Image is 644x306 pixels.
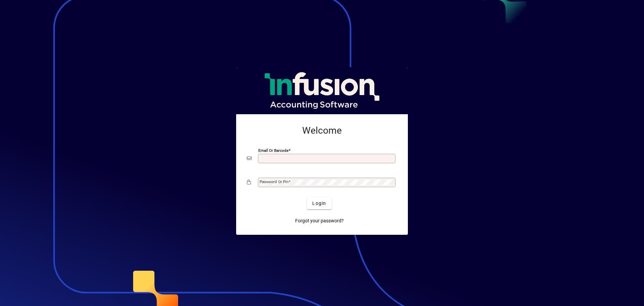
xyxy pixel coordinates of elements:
[260,179,288,184] mat-label: Password or Pin
[312,200,326,207] span: Login
[307,197,331,209] button: Login
[295,217,344,224] span: Forgot your password?
[258,148,288,153] mat-label: Email or Barcode
[292,215,346,227] a: Forgot your password?
[247,125,397,136] h2: Welcome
